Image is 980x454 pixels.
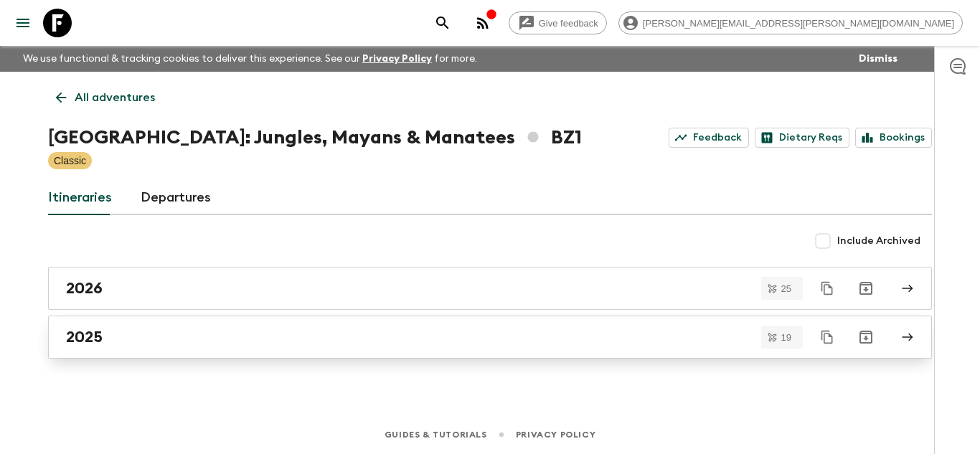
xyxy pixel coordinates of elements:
h2: 2026 [66,279,103,298]
a: 2025 [48,316,932,359]
p: We use functional & tracking cookies to deliver this experience. See our for more. [17,46,483,72]
span: [PERSON_NAME][EMAIL_ADDRESS][PERSON_NAME][DOMAIN_NAME] [635,18,962,29]
p: Classic [54,153,86,168]
span: Include Archived [837,234,920,248]
a: 2026 [48,267,932,310]
a: Privacy Policy [362,54,432,64]
button: menu [9,9,37,37]
span: 19 [773,333,800,342]
a: Guides & Tutorials [385,427,487,443]
button: Archive [852,274,880,303]
a: Dietary Reqs [755,128,849,148]
h2: 2025 [66,328,103,346]
button: Duplicate [814,275,840,301]
span: Give feedback [531,18,606,29]
button: search adventures [428,9,457,37]
button: Archive [852,323,880,351]
a: Give feedback [509,11,607,34]
a: Bookings [855,128,932,148]
button: Duplicate [814,324,840,350]
p: All adventures [75,89,155,106]
button: Dismiss [855,49,901,69]
span: 25 [773,284,800,293]
a: Privacy Policy [516,427,595,443]
a: Feedback [669,128,749,148]
h1: [GEOGRAPHIC_DATA]: Jungles, Mayans & Manatees BZ1 [48,123,582,152]
a: Itineraries [48,181,112,215]
a: Departures [141,181,211,215]
a: All adventures [48,83,163,112]
div: [PERSON_NAME][EMAIL_ADDRESS][PERSON_NAME][DOMAIN_NAME] [618,11,963,34]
